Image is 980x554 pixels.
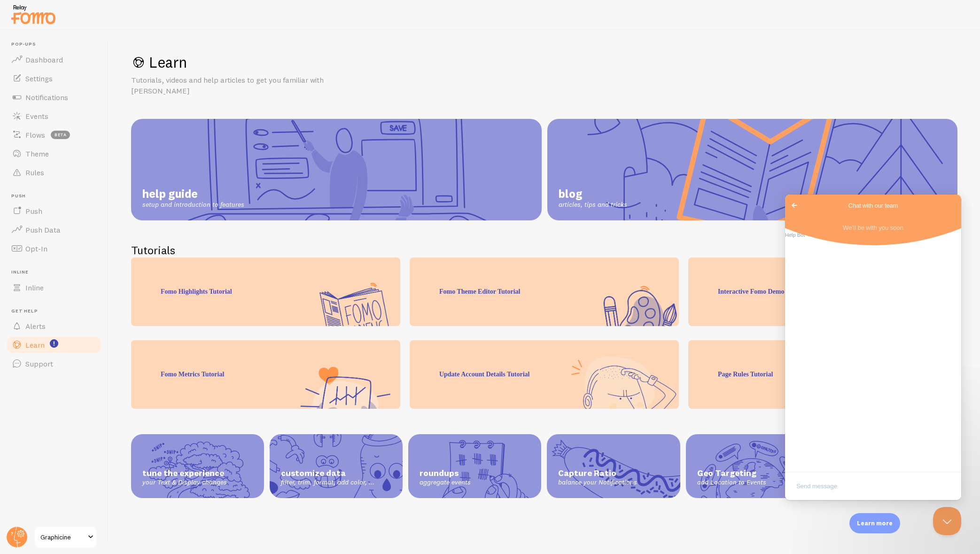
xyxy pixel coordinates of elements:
span: Get Help [11,308,102,314]
div: Learn more [849,513,900,533]
iframe: Help Scout Beacon - Live Chat, Contact Form, and Knowledge Base [785,195,961,500]
span: Opt-In [25,244,47,253]
span: balance your Notifications [558,478,669,487]
span: Flows [25,130,45,140]
span: Geo Targeting [697,468,808,479]
p: Learn more [857,519,893,528]
span: Capture Ratio [558,468,669,479]
a: Rules [6,163,102,182]
img: fomo-relay-logo-orange.svg [10,2,57,26]
svg: <p>Watch New Feature Tutorials!</p> [50,339,58,348]
span: Notifications [25,93,68,102]
div: Fomo Metrics Tutorial [131,340,400,409]
h1: Learn [131,53,957,72]
div: Fomo Theme Editor Tutorial [410,257,679,326]
a: Notifications [6,88,102,107]
span: filter, trim, format, add color, ... [281,478,391,487]
span: Settings [25,74,53,83]
a: blog articles, tips and tricks [547,119,958,220]
a: Graphicine [34,526,97,548]
span: We’ll be with you soon [58,30,118,37]
span: Chat with our team [63,7,113,16]
a: Push [6,202,102,220]
a: Theme [6,144,102,163]
span: Dashboard [25,55,63,64]
span: add Location to Events [697,478,808,487]
span: Go back [4,5,15,16]
div: Update Account Details Tutorial [410,340,679,409]
span: Inline [25,283,44,292]
a: Inline [6,278,102,297]
iframe: Help Scout Beacon - Close [933,507,961,535]
span: Events [25,111,48,121]
span: Support [25,359,53,368]
span: Learn [25,340,45,350]
div: Fomo Highlights Tutorial [131,257,400,326]
a: Dashboard [6,50,102,69]
a: Push Data [6,220,102,239]
span: customize data [281,468,391,479]
span: beta [51,131,70,139]
span: setup and introduction to features [142,201,244,209]
a: Flows beta [6,125,102,144]
h2: Tutorials [131,243,957,257]
a: Events [6,107,102,125]
span: blog [559,187,627,201]
a: Opt-In [6,239,102,258]
span: Push [11,193,102,199]
span: Inline [11,269,102,275]
a: help guide setup and introduction to features [131,119,542,220]
a: Support [6,354,102,373]
p: Tutorials, videos and help articles to get you familiar with [PERSON_NAME] [131,75,357,96]
span: Push Data [25,225,61,234]
a: Settings [6,69,102,88]
span: Pop-ups [11,41,102,47]
a: Learn [6,336,102,354]
a: Alerts [6,317,102,336]
div: Page Rules Tutorial [688,340,957,409]
span: Push [25,206,42,216]
span: Alerts [25,321,46,331]
span: tune the experience [142,468,253,479]
span: aggregate events [420,478,530,487]
span: Graphicine [40,531,85,543]
span: articles, tips and tricks [559,201,627,209]
span: your Text & Display changes [142,478,253,487]
span: help guide [142,187,244,201]
span: Theme [25,149,49,158]
span: Rules [25,168,44,177]
div: Interactive Fomo Demo [688,257,957,326]
span: roundups [420,468,530,479]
